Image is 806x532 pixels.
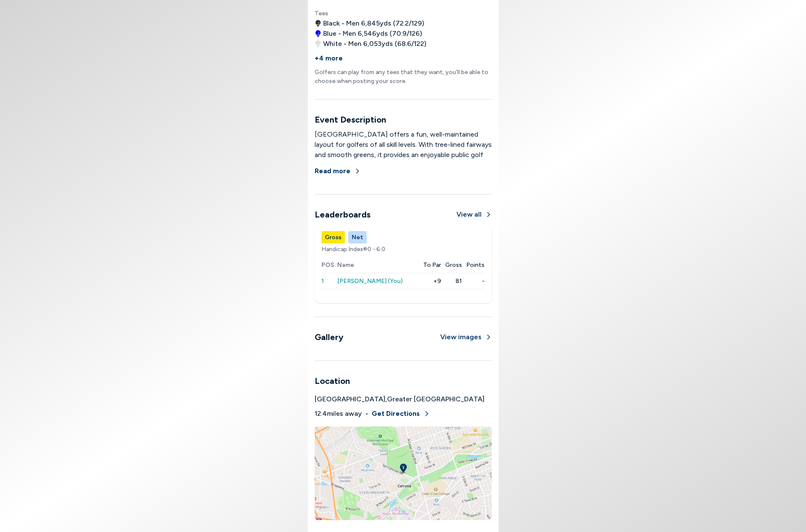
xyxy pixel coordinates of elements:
span: 12.4 miles away [315,409,362,419]
button: View images [440,332,492,342]
div: [GEOGRAPHIC_DATA] offers a fun, well-maintained layout for golfers of all skill levels. With tree... [315,129,492,180]
span: Blue - Men 6,546 yds ( 70.9 / 126 ) [323,29,422,39]
button: +4 more [315,49,343,68]
span: Name [337,260,419,269]
span: Points [466,260,485,269]
p: Golfers can play from any tees that they want, you'll be able to choose when posting your score. [315,68,492,86]
span: [PERSON_NAME] (You) [337,277,403,285]
span: White - Men 6,053 yds ( 68.6 / 122 ) [323,39,426,49]
span: 81 [441,277,462,286]
button: View all [456,209,492,220]
span: • [365,409,368,419]
button: Get Directions [372,404,430,423]
span: Gross [445,260,462,269]
div: Manage your account [315,231,492,243]
span: [GEOGRAPHIC_DATA] , Greater [GEOGRAPHIC_DATA] [315,394,485,404]
span: Handicap Index® 0 - 6.0 [321,245,485,254]
span: Black - Men 6,845 yds ( 72.2 / 129 ) [323,18,424,29]
button: Net [348,231,367,243]
span: To Par [423,260,441,269]
h3: Leaderboards [315,208,370,221]
span: Tees [315,10,328,17]
span: - [462,277,485,286]
button: Read more [315,162,361,180]
img: Allentown Municipal Golf Course [315,426,492,520]
h3: Event Description [315,113,492,126]
h3: Location [315,375,492,387]
span: POS [321,260,337,269]
button: Gross [321,231,345,243]
span: +9 [419,277,441,286]
h3: Gallery [315,331,344,343]
span: 1 [321,277,324,285]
